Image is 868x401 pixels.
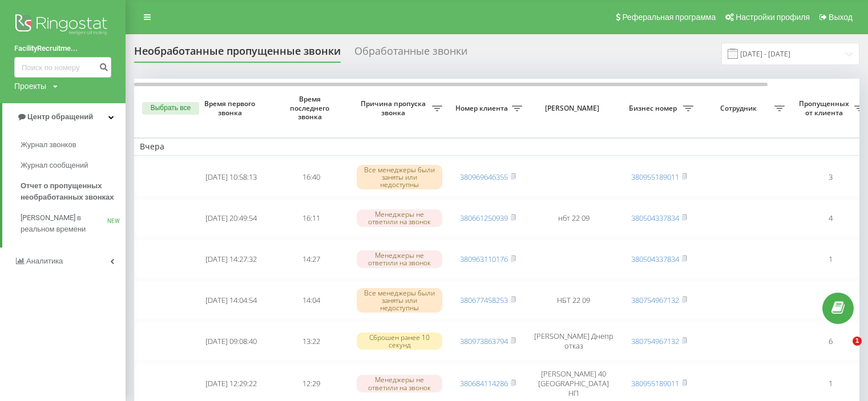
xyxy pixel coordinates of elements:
[271,199,351,238] td: 16:11
[21,176,126,208] a: Отчет о пропущенных необработанных звонках
[142,102,199,115] button: Выбрать все
[21,135,126,155] a: Журнал звонков
[26,257,63,265] span: Аналитика
[14,80,46,92] div: Проекты
[357,288,442,313] div: Все менеджеры были заняты или недоступны
[14,57,111,78] input: Поиск по номеру
[705,104,774,113] span: Сотрудник
[853,337,862,346] span: 1
[134,45,341,63] div: Необработанные пропущенные звонки
[191,199,271,238] td: [DATE] 20:49:54
[736,13,810,22] span: Настройки профиля
[357,165,442,190] div: Все менеджеры были заняты или недоступны
[622,13,716,22] span: Реферальная программа
[460,295,508,305] a: 380677458253
[625,104,683,113] span: Бизнес номер
[21,155,126,176] a: Журнал сообщений
[460,254,508,264] a: 380963110176
[14,11,111,40] img: Ringostat logo
[631,213,679,223] a: 380504337834
[271,281,351,319] td: 14:04
[21,212,107,235] span: [PERSON_NAME] в реальном времени
[191,281,271,319] td: [DATE] 14:04:54
[460,172,508,182] a: 380969646355
[538,104,609,113] span: [PERSON_NAME]
[21,208,126,240] a: [PERSON_NAME] в реальном времениNEW
[21,139,76,151] span: Журнал звонков
[829,337,857,364] iframe: Intercom live chat
[631,336,679,346] a: 380754967132
[460,336,508,346] a: 380973863794
[2,103,126,131] a: Центр обращений
[460,378,508,388] a: 380684114286
[528,322,619,361] td: [PERSON_NAME] Днепр отказ
[528,199,619,238] td: нбт 22 09
[357,209,442,226] div: Менеджеры не ответили на звонок
[280,95,342,121] span: Время последнего звонка
[271,158,351,197] td: 16:40
[460,213,508,223] a: 380661250939
[357,333,442,350] div: Сброшен ранее 10 секунд
[354,45,467,63] div: Обработанные звонки
[454,104,512,113] span: Номер клиента
[191,158,271,197] td: [DATE] 10:58:13
[829,13,853,22] span: Выход
[271,240,351,278] td: 14:27
[27,112,93,121] span: Центр обращений
[631,172,679,182] a: 380955189011
[357,375,442,392] div: Менеджеры не ответили на звонок
[357,99,432,117] span: Причина пропуска звонка
[271,322,351,361] td: 13:22
[631,378,679,388] a: 380955189011
[631,254,679,264] a: 380504337834
[796,99,854,117] span: Пропущенных от клиента
[14,43,111,54] a: FacilityRecruitme...
[631,295,679,305] a: 380754967132
[191,322,271,361] td: [DATE] 09:08:40
[200,99,262,117] span: Время первого звонка
[191,240,271,278] td: [DATE] 14:27:32
[528,281,619,319] td: НБТ 22 09
[357,250,442,268] div: Менеджеры не ответили на звонок
[21,160,88,171] span: Журнал сообщений
[21,180,120,203] span: Отчет о пропущенных необработанных звонках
